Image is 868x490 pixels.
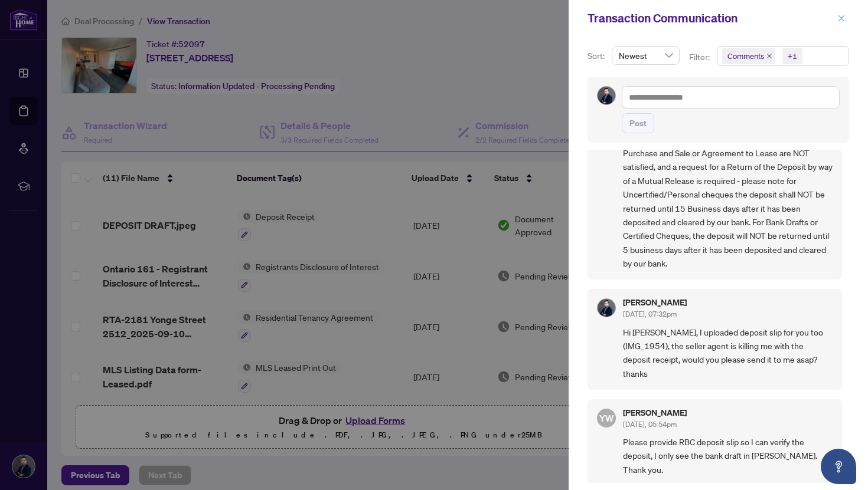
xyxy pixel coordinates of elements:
span: close [766,53,772,59]
h5: [PERSON_NAME] [623,298,687,307]
span: close [837,14,846,22]
div: Transaction Communication [588,9,834,27]
span: Please provide RBC deposit slip so I can verify the deposit, I only see the bank draft in [PERSON... [623,435,833,476]
h5: [PERSON_NAME] [623,409,687,417]
span: [DATE], 07:32pm [623,310,677,318]
span: YW [599,411,614,425]
img: Profile Icon [598,87,615,104]
span: [DATE], 05:54pm [623,420,677,429]
p: Sort: [588,50,607,63]
p: Filter: [689,51,712,64]
span: Comments [727,50,764,62]
span: Hi [PERSON_NAME], I uploaded deposit slip for you too (IMG_1954), the seller agent is killing me ... [623,325,833,381]
button: Post [622,113,654,133]
img: Profile Icon [598,299,615,317]
span: Comments [722,48,775,64]
button: Open asap [821,449,856,484]
div: +1 [788,50,797,62]
span: Newest [619,47,673,64]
